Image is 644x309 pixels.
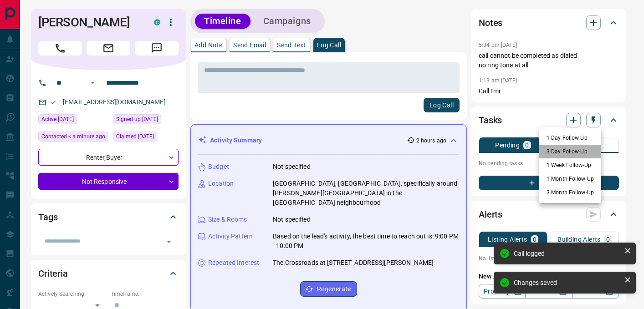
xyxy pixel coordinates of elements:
[539,172,601,186] li: 1 Month Follow-Up
[514,250,620,257] div: Call logged
[514,279,620,286] div: Changes saved
[539,186,601,199] li: 3 Month Follow-Up
[539,145,601,158] li: 3 Day Follow-Up
[539,131,601,145] li: 1 Day Follow-Up
[539,158,601,172] li: 1 Week Follow-Up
